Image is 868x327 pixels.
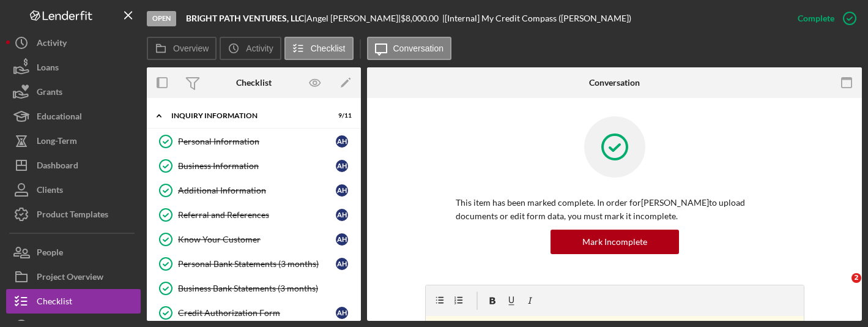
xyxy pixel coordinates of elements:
a: Personal Bank Statements (3 months)AH [153,252,355,276]
label: Conversation [393,43,444,53]
div: Business Bank Statements (3 months) [178,284,354,293]
a: Know Your CustomerAH [153,227,355,252]
button: Overview [147,37,217,60]
div: Grants [37,80,62,107]
div: People [37,240,63,268]
div: Open [147,11,176,26]
button: Complete [785,6,862,31]
a: Personal InformationAH [153,129,355,154]
div: A H [336,184,348,197]
div: Referral and References [178,210,336,220]
div: Checklist [236,78,272,88]
div: Business Information [178,161,336,171]
button: Loans [6,55,141,80]
label: Overview [173,43,209,53]
button: Checklist [284,37,354,60]
div: Complete [798,6,834,31]
div: 9 / 11 [330,112,352,119]
button: Activity [6,31,141,55]
div: Activity [37,31,67,58]
div: | [186,13,306,23]
a: Credit Authorization FormAH [153,301,355,325]
div: Mark Incomplete [582,230,647,254]
div: Product Templates [37,202,108,230]
button: Mark Incomplete [551,230,679,254]
a: Business InformationAH [153,154,355,178]
button: People [6,240,141,265]
div: A H [336,160,348,172]
button: Long-Term [6,129,141,153]
iframe: Intercom live chat [826,273,856,303]
div: Additional Information [178,186,336,195]
div: Educational [37,104,82,132]
button: Grants [6,80,141,104]
div: Long-Term [37,129,77,156]
a: Business Bank Statements (3 months) [153,276,355,301]
div: Angel [PERSON_NAME] | [306,13,401,23]
div: A H [336,135,348,148]
label: Activity [246,43,273,53]
span: 2 [851,273,861,283]
b: BRIGHT PATH VENTURES, LLC [186,13,304,23]
button: Conversation [367,37,452,60]
div: Project Overview [37,265,103,292]
button: Product Templates [6,202,141,227]
div: A H [336,307,348,319]
div: Clients [37,178,63,205]
label: Checklist [311,43,346,53]
div: $8,000.00 [401,13,442,23]
button: Project Overview [6,265,141,289]
button: Educational [6,104,141,129]
div: Dashboard [37,153,78,181]
div: Know Your Customer [178,235,336,244]
div: Checklist [37,289,72,317]
div: Conversation [589,78,640,88]
div: Personal Information [178,137,336,146]
div: A H [336,209,348,221]
button: Activity [220,37,281,60]
div: | [Internal] My Credit Compass ([PERSON_NAME]) [442,13,631,23]
button: Dashboard [6,153,141,178]
div: Loans [37,55,59,83]
p: This item has been marked complete. In order for [PERSON_NAME] to upload documents or edit form d... [456,196,774,224]
div: Personal Bank Statements (3 months) [178,259,336,269]
div: INQUIRY INFORMATION [171,112,321,119]
button: Checklist [6,289,141,314]
div: Credit Authorization Form [178,308,336,318]
div: A H [336,258,348,270]
div: A H [336,233,348,246]
a: Additional InformationAH [153,178,355,203]
button: Clients [6,178,141,202]
a: Referral and ReferencesAH [153,203,355,227]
